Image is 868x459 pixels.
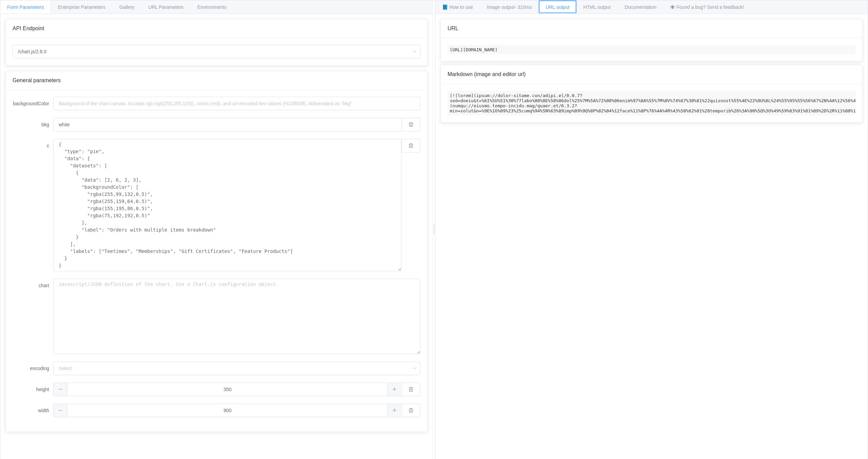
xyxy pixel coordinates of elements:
[487,4,532,10] span: Image output
[53,118,401,131] input: Background of the chart canvas. Accepts rgb (rgb(255,255,120)), colors (red), and url-encoded hex...
[148,4,183,10] span: URL Parameters
[670,4,744,10] span: 🕷 Found a bug? Send a feedback!
[13,279,53,292] label: chart
[442,4,473,10] span: 📘 How to use
[53,97,420,110] input: Background of the chart canvas. Accepts rgb (rgb(255,255,120)), colors (red), and url-encoded hex...
[546,4,569,10] span: URL output
[515,4,532,10] span: - 310ms
[448,25,458,31] span: URL
[7,4,44,10] span: Form Parameters
[13,77,61,83] span: General parameters
[53,404,401,417] input: Width of the chart
[13,25,44,31] span: API Endpoint
[58,4,105,10] span: Enterprise Parameters
[448,91,855,115] code: [![lorem](ipsum://dolor-sitame.con/adipi.el/0.0.7?sed=doeiu&t=%6I%5U%51%30%77labo%80%8E%58%06dol%...
[53,383,401,396] input: Height of the chart
[13,139,53,152] label: c
[13,404,53,417] label: width
[13,383,53,396] label: height
[13,362,53,375] label: encoding
[448,45,855,54] code: [URL][DOMAIN_NAME]
[119,4,134,10] span: Gallery
[197,4,226,10] span: Environments
[13,118,53,131] label: bkg
[13,45,420,58] input: Select
[53,362,420,375] input: Select
[584,4,611,10] span: HTML output
[13,97,53,110] label: backgroundColor
[625,4,656,10] span: Documentation
[448,71,526,77] span: Markdown (image and editor url)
